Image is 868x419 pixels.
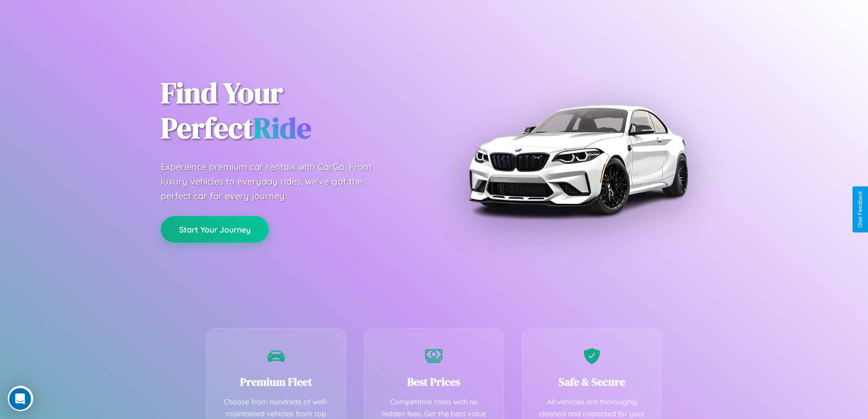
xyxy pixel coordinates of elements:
iframe: Intercom live chat [9,388,31,410]
span: Ride [253,108,311,148]
h3: Best Prices [378,374,490,389]
h1: Find Your Perfect [161,76,421,146]
button: Start Your Journey [161,216,269,243]
h3: Safe & Secure [536,374,648,389]
div: Give Feedback [857,191,863,228]
img: Premium BMW car rental vehicle [464,46,692,274]
p: Experience premium car rentals with CarGo. From luxury vehicles to everyday rides, we've got the ... [161,160,389,203]
iframe: Intercom live chat discovery launcher [8,386,33,411]
h3: Premium Fleet [221,374,332,389]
